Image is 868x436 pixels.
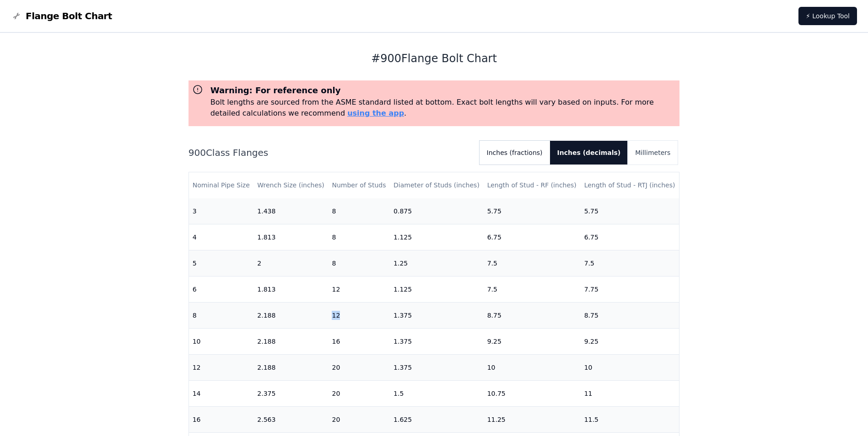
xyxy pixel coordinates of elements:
span: Flange Bolt Chart [26,10,112,22]
td: 1.25 [390,250,484,276]
td: 1.125 [390,224,484,250]
td: 8 [328,250,390,276]
a: using the app [347,109,404,117]
img: Flange Bolt Chart Logo [11,11,22,21]
td: 8.75 [581,302,679,328]
td: 8.75 [484,302,581,328]
td: 2.188 [253,354,328,380]
h2: 900 Class Flanges [189,146,472,159]
td: 10 [581,354,679,380]
button: Inches (decimals) [550,141,628,165]
button: Millimeters [628,141,678,165]
td: 11.25 [484,406,581,432]
td: 0.875 [390,198,484,224]
td: 2.563 [253,406,328,432]
th: Nominal Pipe Size [189,172,254,198]
th: Number of Studs [328,172,390,198]
th: Wrench Size (inches) [253,172,328,198]
td: 12 [328,276,390,302]
td: 1.625 [390,406,484,432]
td: 5.75 [484,198,581,224]
td: 16 [189,406,254,432]
td: 9.25 [484,328,581,354]
td: 2.188 [253,302,328,328]
td: 10 [484,354,581,380]
td: 1.375 [390,328,484,354]
h3: Warning: For reference only [210,84,676,97]
td: 12 [328,302,390,328]
td: 1.375 [390,354,484,380]
td: 20 [328,380,390,406]
td: 10.75 [484,380,581,406]
td: 7.5 [484,250,581,276]
a: ⚡ Lookup Tool [798,7,857,25]
td: 1.125 [390,276,484,302]
td: 20 [328,406,390,432]
th: Diameter of Studs (inches) [390,172,484,198]
td: 7.5 [484,276,581,302]
td: 3 [189,198,254,224]
td: 20 [328,354,390,380]
th: Length of Stud - RF (inches) [484,172,581,198]
td: 11.5 [581,406,679,432]
td: 5 [189,250,254,276]
td: 1.5 [390,380,484,406]
td: 2 [253,250,328,276]
td: 11 [581,380,679,406]
a: Flange Bolt Chart LogoFlange Bolt Chart [11,10,112,22]
th: Length of Stud - RTJ (inches) [581,172,679,198]
td: 6 [189,276,254,302]
td: 1.813 [253,276,328,302]
td: 14 [189,380,254,406]
p: Bolt lengths are sourced from the ASME standard listed at bottom. Exact bolt lengths will vary ba... [210,97,676,119]
td: 1.375 [390,302,484,328]
td: 16 [328,328,390,354]
td: 4 [189,224,254,250]
td: 12 [189,354,254,380]
h1: # 900 Flange Bolt Chart [189,51,680,66]
td: 7.75 [581,276,679,302]
button: Inches (fractions) [480,141,550,165]
td: 2.375 [253,380,328,406]
td: 5.75 [581,198,679,224]
td: 7.5 [581,250,679,276]
td: 2.188 [253,328,328,354]
td: 6.75 [581,224,679,250]
td: 8 [328,224,390,250]
td: 8 [328,198,390,224]
td: 1.813 [253,224,328,250]
td: 6.75 [484,224,581,250]
td: 9.25 [581,328,679,354]
td: 8 [189,302,254,328]
td: 1.438 [253,198,328,224]
td: 10 [189,328,254,354]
